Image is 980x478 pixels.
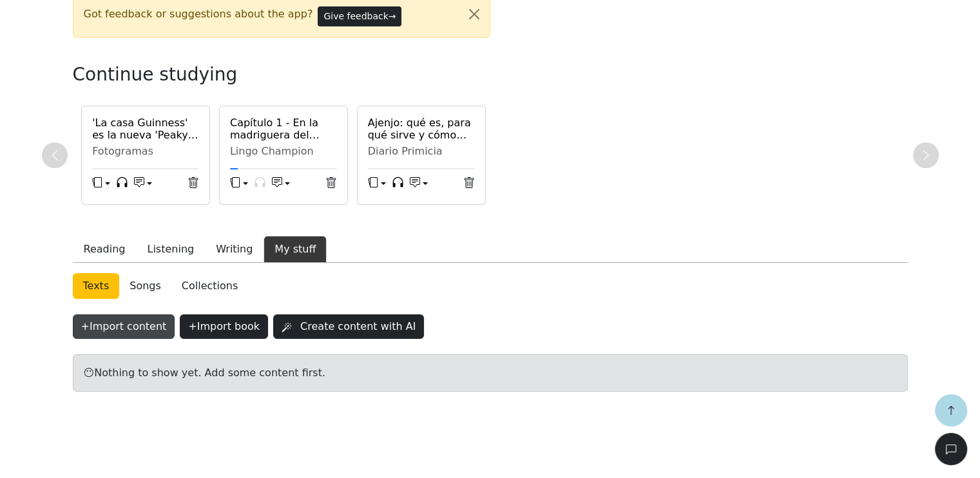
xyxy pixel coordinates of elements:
[368,117,475,141] a: Ajenjo: qué es, para qué sirve y cómo usar
[73,273,120,299] a: Texts
[92,117,199,141] a: 'La casa Guinness' es la nueva 'Peaky Blinders' de Netflix: "Un frenético drama de época con alia...
[73,318,180,330] a: +Import content
[92,145,199,158] div: Fotogramas
[205,236,264,263] button: Writing
[84,6,313,22] span: Got feedback or suggestions about the app?
[136,236,205,263] button: Listening
[318,6,401,26] button: Give feedback→
[73,354,908,392] div: 😶 Nothing to show yet. Add some content first.
[273,314,424,339] button: Create content with AI
[230,145,337,158] div: Lingo Champion
[180,314,268,339] button: +Import book
[264,236,327,263] button: My stuff
[73,64,524,86] h3: Continue studying
[171,273,248,299] a: Collections
[119,273,171,299] a: Songs
[273,318,429,330] a: Create content with AI
[230,117,337,141] a: Capítulo 1 - En la madriguera del conejo
[73,314,175,339] button: +Import content
[73,236,137,263] button: Reading
[368,145,475,158] div: Diario Primicia
[180,318,273,330] a: +Import book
